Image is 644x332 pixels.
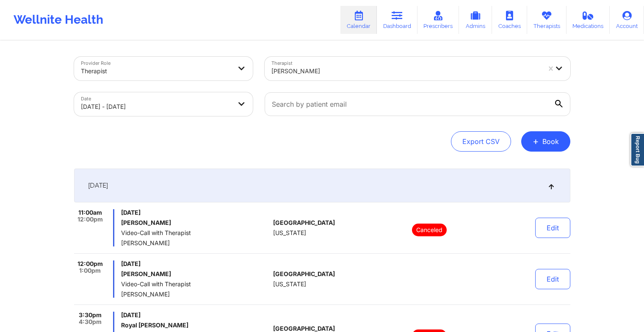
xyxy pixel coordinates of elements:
[377,6,417,34] a: Dashboard
[121,281,270,288] span: Video-Call with Therapist
[451,131,511,152] button: Export CSV
[271,62,541,80] div: [PERSON_NAME]
[521,131,570,152] button: +Book
[77,260,103,267] span: 12:00pm
[81,62,232,80] div: Therapist
[412,224,447,236] p: Canceled
[121,322,270,329] h6: Royal [PERSON_NAME]
[79,318,102,325] span: 4:30pm
[77,216,103,223] span: 12:00pm
[273,325,335,332] span: [GEOGRAPHIC_DATA]
[273,230,306,236] span: [US_STATE]
[527,6,567,34] a: Therapists
[81,97,232,116] div: [DATE] - [DATE]
[535,269,570,289] button: Edit
[567,6,610,34] a: Medications
[121,271,270,277] h6: [PERSON_NAME]
[610,6,644,34] a: Account
[273,281,306,288] span: [US_STATE]
[535,218,570,238] button: Edit
[121,219,270,226] h6: [PERSON_NAME]
[121,230,270,236] span: Video-Call with Therapist
[121,312,270,318] span: [DATE]
[121,240,270,246] span: [PERSON_NAME]
[265,92,570,116] input: Search by patient email
[78,209,102,216] span: 11:00am
[121,291,270,298] span: [PERSON_NAME]
[630,133,644,166] a: Report Bug
[79,312,102,318] span: 3:30pm
[273,271,335,277] span: [GEOGRAPHIC_DATA]
[273,219,335,226] span: [GEOGRAPHIC_DATA]
[340,6,377,34] a: Calendar
[121,260,270,267] span: [DATE]
[79,267,101,274] span: 1:00pm
[533,139,539,144] span: +
[88,181,108,190] span: [DATE]
[417,6,459,34] a: Prescribers
[459,6,492,34] a: Admins
[121,209,270,216] span: [DATE]
[492,6,527,34] a: Coaches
